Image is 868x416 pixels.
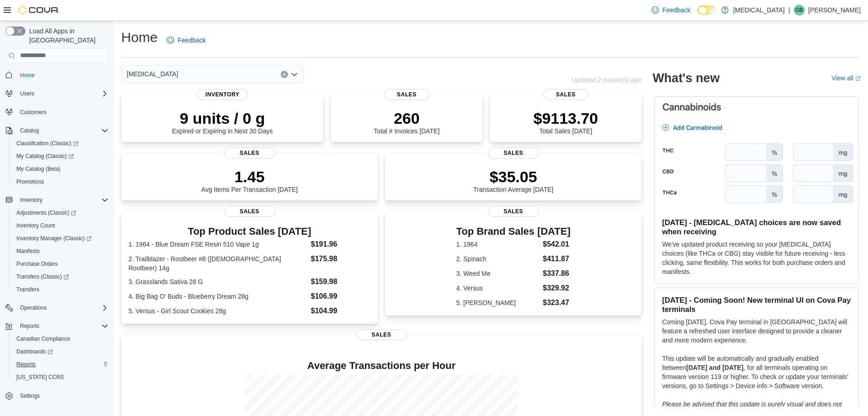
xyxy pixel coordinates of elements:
a: Inventory Manager (Classic) [13,233,95,244]
div: Total Sales [DATE] [534,109,598,135]
a: Home [16,70,38,81]
p: $9113.70 [534,109,598,127]
dd: $191.96 [311,239,370,250]
a: Inventory Manager (Classic) [9,232,112,245]
a: Transfers (Classic) [9,270,112,283]
span: My Catalog (Beta) [13,163,108,174]
dt: 4. Versus [456,284,539,293]
a: Adjustments (Classic) [9,206,112,219]
span: Inventory Manager (Classic) [16,235,92,242]
span: GB [795,5,803,16]
dt: 5. [PERSON_NAME] [456,298,539,307]
span: Home [20,72,35,79]
span: Sales [488,206,539,217]
dd: $175.98 [311,253,370,264]
a: [US_STATE] CCRS [13,372,67,383]
dd: $329.92 [543,283,570,294]
button: Reports [16,321,43,332]
span: Promotions [13,176,108,187]
span: Transfers (Classic) [16,273,69,280]
span: Canadian Compliance [16,335,70,342]
dt: 1. 1964 [456,240,539,249]
div: Avg Items Per Transaction [DATE] [201,168,298,193]
span: [US_STATE] CCRS [16,374,64,381]
a: Customers [16,107,50,118]
button: Promotions [9,175,112,188]
div: Expired or Expiring in Next 30 Days [172,109,273,135]
button: Users [16,88,38,99]
h3: [DATE] - [MEDICAL_DATA] choices are now saved when receiving [662,218,851,236]
dt: 3. Grasslands Sativa 28 G [128,277,307,286]
p: [PERSON_NAME] [808,5,861,16]
dd: $542.01 [543,239,570,250]
a: My Catalog (Classic) [9,150,112,163]
div: Transaction Average [DATE] [473,168,554,193]
a: My Catalog (Classic) [13,151,77,162]
span: Reports [13,359,108,370]
button: Open list of options [291,71,298,78]
button: Clear input [281,71,288,78]
span: Reports [16,321,108,332]
span: Transfers [16,286,39,293]
button: Catalog [2,124,112,137]
span: Adjustments (Classic) [16,209,76,216]
a: Feedback [648,1,694,19]
span: Catalog [20,127,39,134]
input: Dark Mode [698,5,717,15]
span: Sales [384,89,430,100]
button: Manifests [9,245,112,258]
dd: $159.98 [311,276,370,287]
button: Transfers [9,283,112,296]
a: Feedback [163,31,209,49]
span: Operations [20,304,47,311]
button: My Catalog (Beta) [9,163,112,175]
button: Settings [2,389,112,402]
img: Cova [18,5,59,15]
a: Reports [13,359,39,370]
a: Dashboards [13,346,56,357]
a: Inventory Count [13,220,59,231]
button: Customers [2,105,112,119]
span: Customers [20,109,46,116]
h3: [DATE] - Coming Soon! New terminal UI on Cova Pay terminals [662,295,851,314]
button: Canadian Compliance [9,332,112,345]
button: Catalog [16,125,42,136]
span: Promotions [16,178,44,185]
h3: Top Product Sales [DATE] [128,226,370,237]
span: Inventory [197,89,248,100]
button: Inventory [2,194,112,206]
span: Reports [20,322,39,330]
span: Settings [20,392,40,400]
div: Total # Invoices [DATE] [374,109,439,135]
span: Purchase Orders [13,258,108,269]
dt: 3. Weed Me [456,269,539,278]
button: Reports [2,320,112,332]
a: Adjustments (Classic) [13,207,80,218]
span: Sales [488,147,539,158]
span: Users [20,90,34,97]
a: Canadian Compliance [13,333,74,344]
a: Settings [16,390,43,401]
span: Dashboards [16,348,53,355]
a: Classification (Classic) [9,137,112,150]
span: Operations [16,302,108,313]
span: Catalog [16,125,108,136]
a: Transfers [13,284,43,295]
h3: Top Brand Sales [DATE] [456,226,570,237]
span: Manifests [16,247,40,255]
span: Inventory Count [13,220,108,231]
span: Manifests [13,246,108,257]
dt: 2. Spinach [456,254,539,263]
dd: $411.87 [543,253,570,264]
h2: What's new [652,71,719,85]
a: My Catalog (Beta) [13,163,64,174]
span: [MEDICAL_DATA] [127,68,178,79]
dd: $323.47 [543,297,570,308]
a: Purchase Orders [13,258,62,269]
span: Home [16,69,108,81]
button: Operations [2,301,112,314]
dt: 5. Versus - Girl Scout Cookies 28g [128,306,307,316]
a: Promotions [13,176,48,187]
button: Operations [16,302,51,313]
